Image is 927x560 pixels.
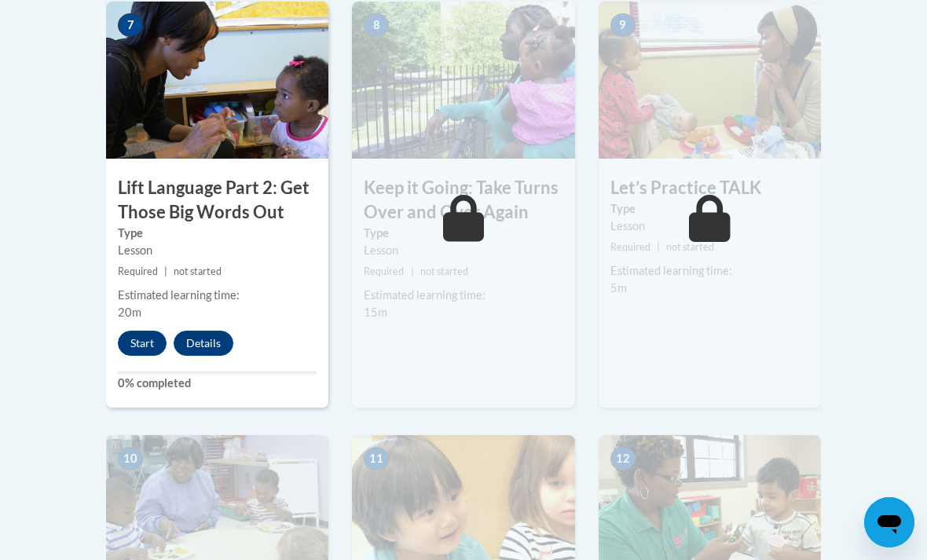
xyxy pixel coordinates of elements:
span: | [657,241,660,253]
span: 20m [118,306,141,319]
div: Estimated learning time: [610,262,809,280]
label: 0% completed [118,375,317,392]
label: Type [364,225,562,242]
h3: Let’s Practice TALK [599,176,821,200]
span: 7 [118,13,143,37]
div: Lesson [364,242,562,259]
img: Course Image [106,2,328,159]
img: Course Image [599,2,821,159]
span: not started [174,265,222,277]
span: Required [118,265,158,277]
span: not started [420,265,468,277]
iframe: Button to launch messaging window [864,497,914,547]
span: 9 [610,13,636,37]
span: Required [364,265,404,277]
span: not started [666,241,714,253]
button: Details [174,331,233,356]
span: 8 [364,13,389,37]
div: Lesson [610,218,809,235]
div: Estimated learning time: [364,287,562,304]
div: Estimated learning time: [118,287,317,304]
span: 15m [364,306,387,319]
span: 10 [118,447,143,470]
button: Start [118,331,167,356]
span: | [164,265,167,277]
span: 5m [610,281,627,295]
h3: Lift Language Part 2: Get Those Big Words Out [106,176,328,225]
span: | [411,265,414,277]
label: Type [118,225,317,242]
label: Type [610,200,809,218]
span: Required [610,241,650,253]
div: Lesson [118,242,317,259]
img: Course Image [352,2,574,159]
h3: Keep it Going: Take Turns Over and Over Again [352,176,574,225]
span: 11 [364,447,389,470]
span: 12 [610,447,636,470]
